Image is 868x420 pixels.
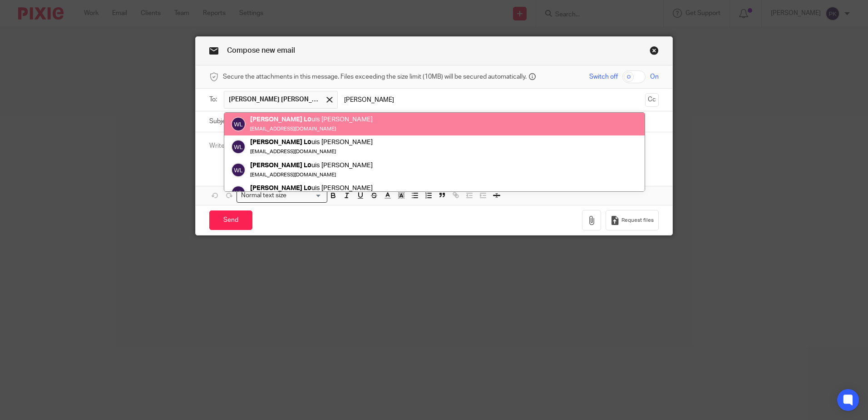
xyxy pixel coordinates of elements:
span: Secure the attachments in this message. Files exceeding the size limit (10MB) will be secured aut... [223,72,527,81]
em: Lo [304,162,311,169]
div: uis [PERSON_NAME] [250,161,373,170]
small: [EMAIL_ADDRESS][DOMAIN_NAME] [250,127,336,132]
img: svg%3E [231,140,246,155]
img: svg%3E [231,186,246,200]
input: Search for option [289,191,322,200]
div: uis [PERSON_NAME] [250,138,373,147]
div: uis [PERSON_NAME] [250,115,373,124]
em: [PERSON_NAME] [250,162,302,169]
div: Search for option [237,189,327,203]
a: Close this dialog window [650,46,659,58]
em: Lo [304,139,311,146]
button: Cc [645,93,659,107]
button: Request files [606,210,658,230]
span: [PERSON_NAME] [PERSON_NAME] [229,95,320,104]
em: [PERSON_NAME] [250,116,302,123]
span: Request files [621,217,654,224]
input: Send [209,210,252,230]
em: Lo [304,185,311,191]
small: [EMAIL_ADDRESS][DOMAIN_NAME] [250,150,336,155]
div: uis [PERSON_NAME] [250,184,373,193]
em: [PERSON_NAME] [250,139,302,146]
img: svg%3E [231,117,246,132]
label: Subject: [209,117,233,126]
small: [EMAIL_ADDRESS][DOMAIN_NAME] [250,172,336,177]
span: On [650,72,659,81]
label: To: [209,95,219,104]
img: svg%3E [231,163,246,177]
span: Switch off [589,72,618,81]
span: Compose new email [227,47,295,54]
span: Normal text size [239,191,288,200]
em: Lo [304,116,311,123]
em: [PERSON_NAME] [250,185,302,191]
